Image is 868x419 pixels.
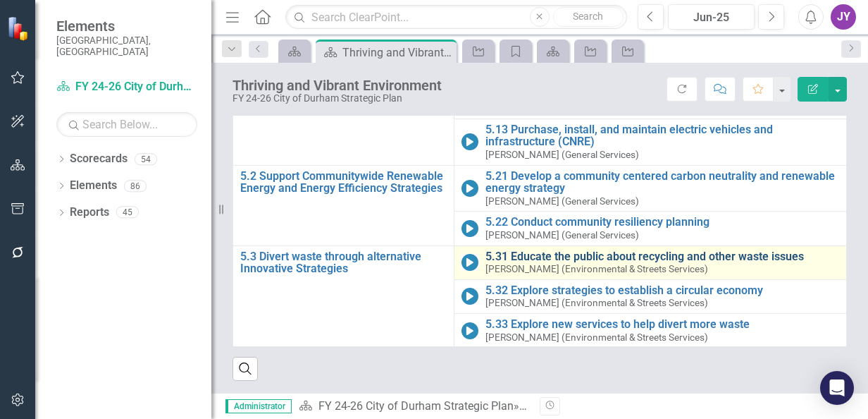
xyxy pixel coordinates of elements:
[461,254,478,271] img: In Progress
[454,279,847,313] td: Double-Click to Edit Right Click for Context Menu
[485,332,708,343] small: [PERSON_NAME] (Environmental & Streets Services)
[461,180,478,197] img: In Progress
[56,79,197,95] a: FY 24-26 City of Durham Strategic Plan
[135,153,157,165] div: 54
[56,35,197,58] small: [GEOGRAPHIC_DATA], [GEOGRAPHIC_DATA]
[485,284,839,297] a: 5.32 Explore strategies to establish a circular economy
[225,399,292,413] span: Administrator
[342,44,453,61] div: Thriving and Vibrant Environment
[485,230,639,241] small: [PERSON_NAME] (General Services)
[116,207,139,219] div: 45
[668,4,755,30] button: Jun-25
[7,16,32,41] img: ClearPoint Strategy
[673,9,750,26] div: Jun-25
[70,205,109,221] a: Reports
[485,318,839,331] a: 5.33 Explore new services to help divert more waste
[485,298,708,308] small: [PERSON_NAME] (Environmental & Streets Services)
[454,119,847,165] td: Double-Click to Edit Right Click for Context Menu
[240,250,447,275] a: 5.3 Divert waste through alternative Innovative Strategies
[831,4,856,30] button: JY
[485,170,839,195] a: 5.21 Develop a community centered carbon neutrality and renewable energy strategy
[485,264,708,274] small: [PERSON_NAME] (Environmental & Streets Services)
[240,170,447,195] a: 5.2 Support Communitywide Renewable Energy and Energy Efficiency Strategies
[485,216,839,229] a: 5.22 Conduct community resiliency planning
[70,178,117,194] a: Elements
[56,112,197,137] input: Search Below...
[318,399,514,413] a: FY 24-26 City of Durham Strategic Plan
[233,245,454,348] td: Double-Click to Edit Right Click for Context Menu
[485,250,839,263] a: 5.31 Educate the public about recycling and other waste issues
[232,78,442,93] div: Thriving and Vibrant Environment
[233,165,454,245] td: Double-Click to Edit Right Click for Context Menu
[461,220,478,237] img: In Progress
[454,165,847,212] td: Double-Click to Edit Right Click for Context Menu
[285,5,627,30] input: Search ClearPoint...
[232,93,442,104] div: FY 24-26 City of Durham Strategic Plan
[461,133,478,150] img: In Progress
[820,371,854,405] div: Open Intercom Messenger
[553,7,624,27] button: Search
[573,11,603,22] span: Search
[485,196,639,207] small: [PERSON_NAME] (General Services)
[485,123,839,148] a: 5.13 Purchase, install, and maintain electric vehicles and infrastructure (CNRE)
[454,313,847,347] td: Double-Click to Edit Right Click for Context Menu
[299,399,529,415] div: »
[70,151,128,167] a: Scorecards
[56,18,197,35] span: Elements
[461,288,478,305] img: In Progress
[454,245,847,279] td: Double-Click to Edit Right Click for Context Menu
[454,212,847,245] td: Double-Click to Edit Right Click for Context Menu
[124,180,147,192] div: 86
[461,322,478,339] img: In Progress
[485,150,639,160] small: [PERSON_NAME] (General Services)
